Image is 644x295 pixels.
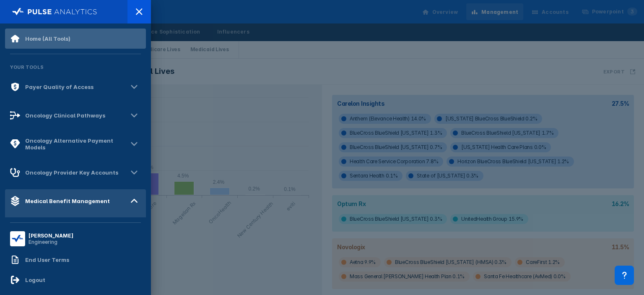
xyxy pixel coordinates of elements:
div: Oncology Provider Key Accounts [25,169,118,176]
div: Medical Benefit Management [25,198,110,204]
div: Oncology Alternative Payment Models [25,137,127,151]
div: End User Terms [25,256,69,263]
div: Payer Quality of Access [25,84,93,90]
div: Contact Support [615,266,634,285]
div: Logout [25,277,45,283]
img: menu button [12,233,23,245]
a: End User Terms [5,250,146,270]
a: Home (All Tools) [5,29,146,49]
div: Engineering [29,239,73,245]
div: Home (All Tools) [25,35,70,42]
a: Overview [5,213,146,233]
img: pulse-logo-full-white.svg [12,6,97,18]
div: Oncology Clinical Pathways [25,112,105,119]
div: [PERSON_NAME] [29,232,73,239]
div: Your Tools [5,59,146,75]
